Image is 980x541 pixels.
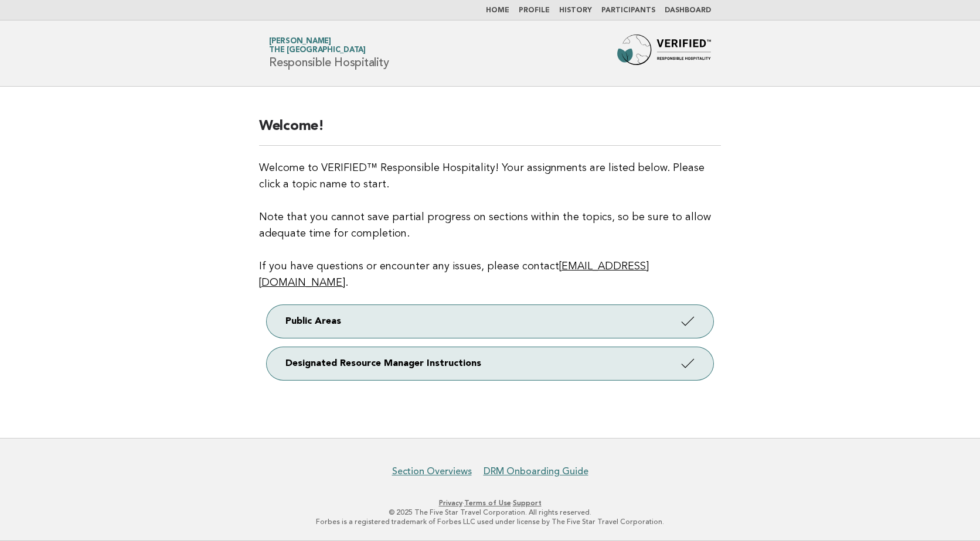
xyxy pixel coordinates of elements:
h1: Responsible Hospitality [269,38,389,69]
a: Public Areas [267,305,713,338]
a: Designated Resource Manager Instructions [267,347,713,380]
a: Participants [601,7,655,14]
a: [EMAIL_ADDRESS][DOMAIN_NAME] [259,261,649,288]
a: Terms of Use [464,499,511,507]
h2: Welcome! [259,117,721,146]
a: Section Overviews [392,465,472,477]
a: Profile [519,7,550,14]
a: History [559,7,592,14]
p: Welcome to VERIFIED™ Responsible Hospitality! Your assignments are listed below. Please click a t... [259,160,721,291]
a: Dashboard [665,7,711,14]
a: Support [513,499,542,507]
p: Forbes is a registered trademark of Forbes LLC used under license by The Five Star Travel Corpora... [131,517,849,526]
a: Privacy [439,499,462,507]
a: Home [486,7,509,14]
img: Forbes Travel Guide [617,35,711,72]
p: · · [131,498,849,508]
p: © 2025 The Five Star Travel Corporation. All rights reserved. [131,508,849,517]
a: [PERSON_NAME]The [GEOGRAPHIC_DATA] [269,37,366,54]
span: The [GEOGRAPHIC_DATA] [269,47,366,54]
a: DRM Onboarding Guide [484,465,588,477]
